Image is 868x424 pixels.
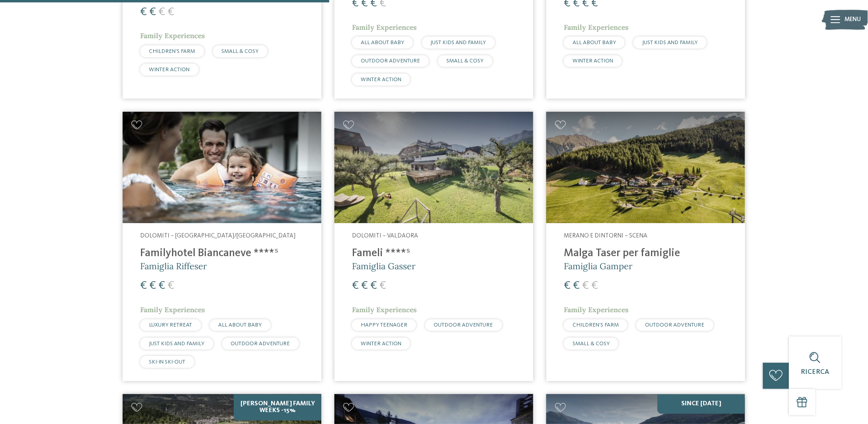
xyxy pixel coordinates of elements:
span: Famiglia Gamper [564,261,633,272]
span: € [168,6,174,18]
span: SMALL & COSY [447,58,484,64]
span: Famiglia Riffeser [140,261,207,272]
span: OUTDOOR ADVENTURE [434,322,493,328]
span: € [379,280,386,292]
span: Dolomiti – [GEOGRAPHIC_DATA]/[GEOGRAPHIC_DATA] [140,233,295,239]
span: JUST KIDS AND FAMILY [431,40,486,45]
span: € [149,6,156,18]
span: ALL ABOUT BABY [573,40,616,45]
span: JUST KIDS AND FAMILY [643,40,698,45]
span: SKI-IN SKI-OUT [149,359,185,365]
span: WINTER ACTION [361,77,401,82]
span: Family Experiences [352,305,417,314]
span: Dolomiti – Valdaora [352,233,418,239]
img: Cercate un hotel per famiglie? Qui troverete solo i migliori! [123,112,321,224]
span: € [370,280,377,292]
span: € [168,280,174,292]
span: Family Experiences [140,305,205,314]
span: SMALL & COSY [222,49,259,54]
h4: Malga Taser per famiglie [564,247,727,260]
span: Family Experiences [564,23,629,32]
span: € [158,280,165,292]
span: WINTER ACTION [573,58,613,64]
span: € [140,6,147,18]
span: € [158,6,165,18]
span: LUXURY RETREAT [149,322,192,328]
span: CHILDREN’S FARM [573,322,619,328]
span: ALL ABOUT BABY [361,40,404,45]
span: SMALL & COSY [573,341,610,346]
span: ALL ABOUT BABY [219,322,262,328]
a: Cercate un hotel per famiglie? Qui troverete solo i migliori! Dolomiti – Valdaora Fameli ****ˢ Fa... [334,112,533,381]
span: € [573,280,580,292]
span: WINTER ACTION [361,341,401,346]
h4: Familyhotel Biancaneve ****ˢ [140,247,304,260]
span: Family Experiences [352,23,417,32]
span: Ricerca [801,369,830,375]
span: € [361,280,368,292]
span: OUTDOOR ADVENTURE [645,322,705,328]
span: € [564,280,571,292]
span: € [582,280,589,292]
a: Cercate un hotel per famiglie? Qui troverete solo i migliori! Dolomiti – [GEOGRAPHIC_DATA]/[GEOGR... [123,112,321,381]
span: JUST KIDS AND FAMILY [149,341,204,346]
img: Cercate un hotel per famiglie? Qui troverete solo i migliori! [546,112,745,224]
span: OUTDOOR ADVENTURE [361,58,420,64]
span: € [591,280,598,292]
img: Cercate un hotel per famiglie? Qui troverete solo i migliori! [334,112,533,224]
span: € [149,280,156,292]
span: Family Experiences [564,305,629,314]
span: WINTER ACTION [149,67,190,72]
span: HAPPY TEENAGER [361,322,407,328]
span: Famiglia Gasser [352,261,416,272]
span: € [352,280,359,292]
span: OUTDOOR ADVENTURE [231,341,290,346]
a: Cercate un hotel per famiglie? Qui troverete solo i migliori! Merano e dintorni – Scena Malga Tas... [546,112,745,381]
span: Merano e dintorni – Scena [564,233,647,239]
span: CHILDREN’S FARM [149,49,195,54]
span: € [140,280,147,292]
span: Family Experiences [140,31,205,40]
